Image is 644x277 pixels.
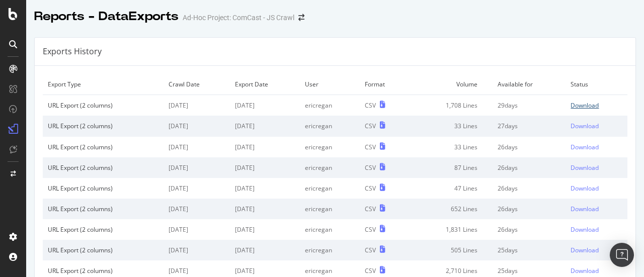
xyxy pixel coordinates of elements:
[48,205,158,213] div: URL Export (2 columns)
[571,122,622,130] a: Download
[48,225,158,234] div: URL Export (2 columns)
[230,157,300,178] td: [DATE]
[571,101,599,110] div: Download
[493,157,566,178] td: 26 days
[571,225,622,234] a: Download
[230,178,300,199] td: [DATE]
[409,74,493,95] td: Volume
[43,46,102,57] div: Exports History
[571,184,599,193] div: Download
[493,116,566,136] td: 27 days
[164,74,230,95] td: Crawl Date
[300,157,360,178] td: ericregan
[230,219,300,240] td: [DATE]
[571,205,599,213] div: Download
[409,199,493,219] td: 652 Lines
[409,95,493,116] td: 1,708 Lines
[230,95,300,116] td: [DATE]
[571,163,622,172] a: Download
[571,246,599,254] div: Download
[365,225,376,234] div: CSV
[493,219,566,240] td: 26 days
[493,240,566,260] td: 25 days
[48,266,158,275] div: URL Export (2 columns)
[610,243,634,267] div: Open Intercom Messenger
[571,163,599,172] div: Download
[365,184,376,193] div: CSV
[300,199,360,219] td: ericregan
[230,137,300,157] td: [DATE]
[183,13,294,23] div: Ad-Hoc Project: ComCast - JS Crawl
[230,240,300,260] td: [DATE]
[34,8,179,25] div: Reports - DataExports
[566,74,627,95] td: Status
[300,219,360,240] td: ericregan
[493,74,566,95] td: Available for
[164,137,230,157] td: [DATE]
[409,116,493,136] td: 33 Lines
[43,74,164,95] td: Export Type
[409,219,493,240] td: 1,831 Lines
[409,157,493,178] td: 87 Lines
[298,14,304,21] div: arrow-right-arrow-left
[48,101,158,110] div: URL Export (2 columns)
[164,240,230,260] td: [DATE]
[409,240,493,260] td: 505 Lines
[571,266,599,275] div: Download
[164,219,230,240] td: [DATE]
[48,163,158,172] div: URL Export (2 columns)
[300,137,360,157] td: ericregan
[300,74,360,95] td: User
[230,199,300,219] td: [DATE]
[360,74,409,95] td: Format
[164,157,230,178] td: [DATE]
[571,143,599,151] div: Download
[230,116,300,136] td: [DATE]
[300,240,360,260] td: ericregan
[365,122,376,130] div: CSV
[571,246,622,254] a: Download
[493,199,566,219] td: 26 days
[48,184,158,193] div: URL Export (2 columns)
[409,178,493,199] td: 47 Lines
[365,205,376,213] div: CSV
[365,101,376,110] div: CSV
[365,163,376,172] div: CSV
[48,143,158,151] div: URL Export (2 columns)
[164,95,230,116] td: [DATE]
[493,95,566,116] td: 29 days
[300,178,360,199] td: ericregan
[571,266,622,275] a: Download
[571,184,622,193] a: Download
[164,178,230,199] td: [DATE]
[230,74,300,95] td: Export Date
[164,116,230,136] td: [DATE]
[493,137,566,157] td: 26 days
[48,122,158,130] div: URL Export (2 columns)
[365,266,376,275] div: CSV
[571,143,622,151] a: Download
[300,95,360,116] td: ericregan
[571,225,599,234] div: Download
[571,101,622,110] a: Download
[493,178,566,199] td: 26 days
[300,116,360,136] td: ericregan
[365,246,376,254] div: CSV
[571,205,622,213] a: Download
[571,122,599,130] div: Download
[48,246,158,254] div: URL Export (2 columns)
[409,137,493,157] td: 33 Lines
[365,143,376,151] div: CSV
[164,199,230,219] td: [DATE]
